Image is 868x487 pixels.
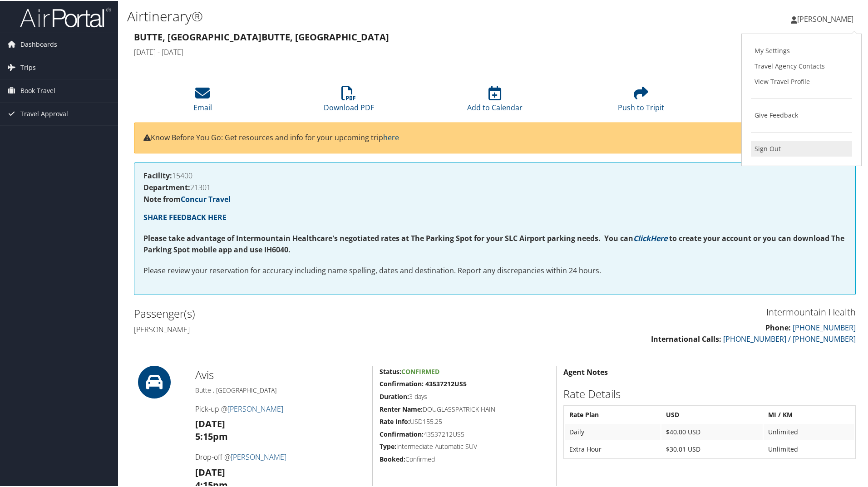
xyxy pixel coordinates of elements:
[143,183,846,190] h4: 21301
[324,90,374,112] a: Download PDF
[380,441,549,450] h5: Intermediate Automatic SUV
[401,366,439,375] span: Confirmed
[380,404,549,413] h5: DOUGLASSPATRICK HAIN
[618,90,664,112] a: Push to Tripit
[563,385,856,401] h2: Rate Details
[383,132,399,142] a: here
[195,429,228,442] strong: 5:15pm
[467,90,523,112] a: Add to Calendar
[661,423,763,439] td: $40.00 USD
[751,140,852,156] a: Sign Out
[20,79,55,101] span: Book Travel
[380,391,409,400] strong: Duration:
[195,403,365,413] h4: Pick-up @
[565,423,661,439] td: Daily
[20,6,111,27] img: airportal-logo.png
[380,404,423,413] strong: Renter Name:
[143,264,846,276] p: Please review your reservation for accuracy including name spelling, dates and destination. Repor...
[20,32,57,55] span: Dashboards
[751,107,852,122] a: Give Feedback
[651,333,721,343] strong: International Calls:
[765,322,791,332] strong: Phone:
[686,53,856,63] h4: Agency Locator
[651,232,667,242] a: Here
[751,42,852,58] a: My Settings
[143,212,227,221] a: SHARE FEEDBACK HERE
[563,366,608,376] strong: Agent Notes
[764,423,854,439] td: Unlimited
[565,440,661,457] td: Extra Hour
[127,6,617,25] h1: Airtinerary®
[195,366,365,382] h2: Avis
[380,391,549,400] h5: 3 days
[143,232,633,242] strong: Please take advantage of Intermountain Healthcare's negotiated rates at The Parking Spot for your...
[20,102,68,124] span: Travel Approval
[195,465,225,477] strong: [DATE]
[380,429,549,438] h5: 43537212US5
[751,73,852,89] a: View Travel Profile
[793,322,856,332] a: [PHONE_NUMBER]
[751,58,852,73] a: Travel Agency Contacts
[143,131,846,143] p: Know Before You Go: Get resources and info for your upcoming trip
[791,5,863,32] a: [PERSON_NAME]
[723,333,856,343] a: [PHONE_NUMBER] / [PHONE_NUMBER]
[686,30,856,49] h1: DGKH3Z
[20,55,36,78] span: Trips
[231,451,286,461] a: [PERSON_NAME]
[134,324,488,334] h4: [PERSON_NAME]
[380,429,424,438] strong: Confirmation:
[143,182,190,192] strong: Department:
[195,417,225,429] strong: [DATE]
[764,406,854,422] th: MI / KM
[380,379,467,387] strong: Confirmation: 43537212US5
[134,305,488,320] h2: Passenger(s)
[502,305,856,318] h3: Intermountain Health
[143,171,846,178] h4: 15400
[565,406,661,422] th: Rate Plan
[193,90,212,112] a: Email
[195,451,365,461] h4: Drop-off @
[661,440,763,457] td: $30.01 USD
[380,454,405,462] strong: Booked:
[134,30,389,42] strong: Butte, [GEOGRAPHIC_DATA] Butte, [GEOGRAPHIC_DATA]
[380,454,549,463] h5: Confirmed
[380,416,549,425] h5: USD155.25
[764,440,854,457] td: Unlimited
[633,232,651,242] a: Click
[380,441,396,450] strong: Type:
[380,416,410,425] strong: Rate Info:
[134,46,672,56] h4: [DATE] - [DATE]
[227,403,283,413] a: [PERSON_NAME]
[143,170,172,180] strong: Facility:
[181,193,231,203] a: Concur Travel
[797,13,853,23] span: [PERSON_NAME]
[195,385,365,394] h5: Butte , [GEOGRAPHIC_DATA]
[380,366,401,375] strong: Status:
[143,193,231,203] strong: Note from
[661,406,763,422] th: USD
[686,67,856,77] h4: Booked by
